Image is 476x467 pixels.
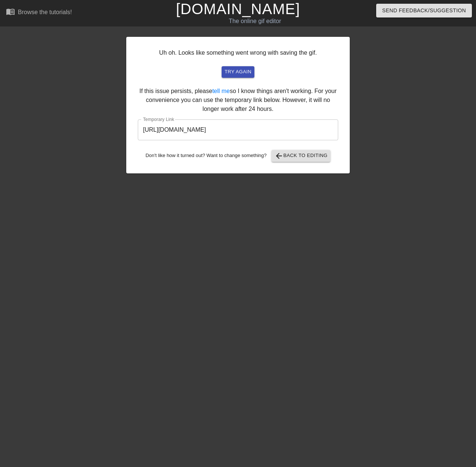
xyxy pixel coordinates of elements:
[18,9,72,15] div: Browse the tutorials!
[138,150,338,162] div: Don't like how it turned out? Want to change something?
[138,119,338,140] input: bare
[162,17,348,26] div: The online gif editor
[225,68,251,76] span: try again
[222,66,254,78] button: try again
[6,7,72,19] a: Browse the tutorials!
[212,88,230,94] a: tell me
[272,150,331,162] button: Back to Editing
[275,151,328,160] span: Back to Editing
[126,37,350,173] div: Uh oh. Looks like something went wrong with saving the gif. If this issue persists, please so I k...
[376,4,472,17] button: Send Feedback/Suggestion
[6,7,15,16] span: menu_book
[275,151,283,160] span: arrow_back
[382,6,466,15] span: Send Feedback/Suggestion
[176,1,300,17] a: [DOMAIN_NAME]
